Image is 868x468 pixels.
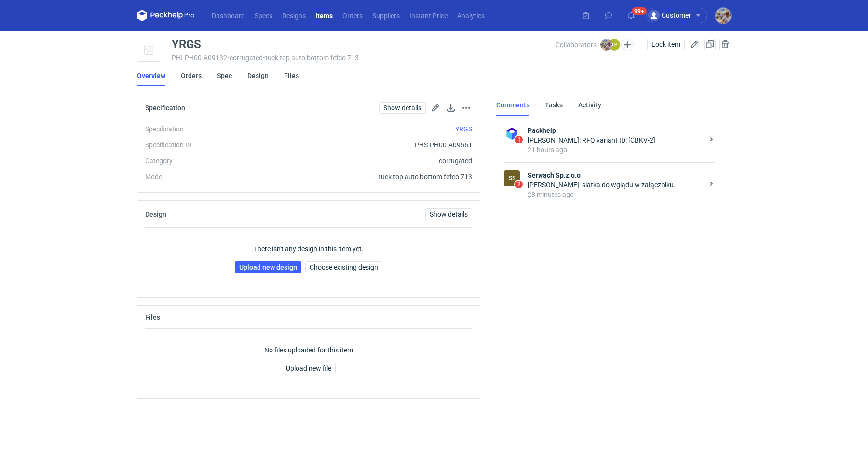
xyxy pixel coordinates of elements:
button: Delete item [719,39,731,50]
div: corrugated [276,156,472,166]
a: YRGS [455,125,472,133]
a: Orders [181,65,202,86]
strong: Packhelp [528,126,704,135]
button: Upload new file [282,363,336,374]
a: Specs [250,10,277,21]
div: Serwach Sp.z.o.o [504,170,520,186]
a: Tasks [545,94,563,116]
a: Analytics [452,10,489,21]
figcaption: SS [504,170,520,186]
span: Upload new file [286,365,331,372]
h2: Files [145,313,160,321]
div: Category [145,156,276,166]
svg: Packhelp Pro [137,10,195,21]
div: [PERSON_NAME]: RFQ variant ID: [CBKV-2] [528,135,704,145]
a: Suppliers [367,10,405,21]
a: Show details [425,208,472,220]
div: PHS-PH00-A09661 [276,140,472,150]
button: Choose existing design [305,261,382,273]
a: Spec [217,65,232,86]
button: Edit item [689,39,700,50]
img: Michał Palasek [715,8,731,24]
img: Packhelp [504,126,520,142]
button: Duplicate Item [704,39,716,50]
a: Comments [496,94,529,116]
a: Instant Price [405,10,452,21]
button: Download specification [445,102,457,114]
button: 99+ [624,8,639,23]
button: Edit spec [430,102,441,114]
figcaption: ŁP [609,39,620,51]
button: Actions [461,102,472,114]
a: Activity [578,94,601,116]
span: • corrugated [227,54,263,62]
img: Michał Palasek [600,39,612,51]
a: Orders [338,10,367,21]
a: Upload new design [235,261,301,273]
div: Model [145,172,276,182]
button: Lock item [647,39,685,50]
strong: Serwach Sp.z.o.o [528,170,704,180]
a: Designs [277,10,311,21]
span: 1 [515,136,523,143]
div: Specification [145,124,276,134]
div: Customer [648,10,691,21]
p: No files uploaded for this item [264,345,353,355]
a: Files [284,65,299,86]
div: YRGS [172,39,201,50]
a: Design [247,65,269,86]
span: 2 [515,181,523,188]
div: tuck top auto bottom fefco 713 [276,172,472,182]
div: [PERSON_NAME]: siatka do wglądu w załączniku. [528,180,704,190]
div: 28 minutes ago [528,190,704,199]
p: There isn't any design in this item yet. [254,244,364,254]
button: Customer [646,8,715,23]
span: Choose existing design [310,264,378,271]
a: Dashboard [207,10,250,21]
span: Collaborators [556,41,597,49]
a: Overview [137,65,165,86]
div: PHI-PH00-A09132 [172,54,556,62]
h2: Specification [145,104,185,112]
div: 21 hours ago [528,145,704,155]
a: Show details [379,102,426,114]
span: • tuck top auto bottom fefco 713 [263,54,359,62]
span: Lock item [651,41,680,48]
div: Specification ID [145,140,276,150]
a: Items [311,10,338,21]
h2: Design [145,210,166,218]
button: Edit collaborators [621,39,634,51]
